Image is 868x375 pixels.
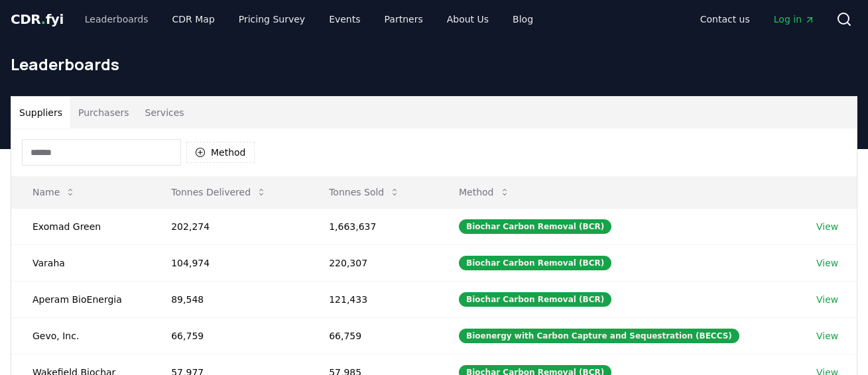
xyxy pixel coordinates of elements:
a: CDR Map [162,7,225,31]
nav: Main [74,7,544,31]
button: Tonnes Delivered [160,179,277,205]
div: Biochar Carbon Removal (BCR) [459,256,611,270]
button: Name [22,179,86,205]
td: Varaha [11,244,150,281]
button: Method [448,179,521,205]
td: 66,759 [308,317,438,354]
button: Purchasers [70,97,137,129]
td: Gevo, Inc. [11,317,150,354]
a: Leaderboards [74,7,159,31]
td: 89,548 [150,281,308,317]
div: Biochar Carbon Removal (BCR) [459,219,611,234]
span: . [41,11,46,27]
a: CDR.fyi [11,10,64,28]
a: Pricing Survey [228,7,316,31]
a: Events [318,7,371,31]
button: Method [186,142,255,163]
td: 1,663,637 [308,208,438,244]
button: Services [137,97,192,129]
div: Biochar Carbon Removal (BCR) [459,292,611,307]
td: 104,974 [150,244,308,281]
a: View [816,256,838,270]
a: View [816,329,838,343]
a: About Us [436,7,499,31]
td: Exomad Green [11,208,150,244]
td: 220,307 [308,244,438,281]
td: 121,433 [308,281,438,317]
a: View [816,293,838,306]
span: CDR fyi [11,11,64,27]
nav: Main [690,7,826,31]
span: Log in [774,13,815,26]
a: Contact us [690,7,761,31]
div: Bioenergy with Carbon Capture and Sequestration (BECCS) [459,329,739,343]
a: Partners [374,7,434,31]
h1: Leaderboards [11,54,857,75]
td: 66,759 [150,317,308,354]
a: Log in [763,7,826,31]
td: Aperam BioEnergia [11,281,150,317]
a: View [816,220,838,233]
a: Blog [502,7,544,31]
button: Suppliers [11,97,70,129]
td: 202,274 [150,208,308,244]
button: Tonnes Sold [318,179,410,205]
